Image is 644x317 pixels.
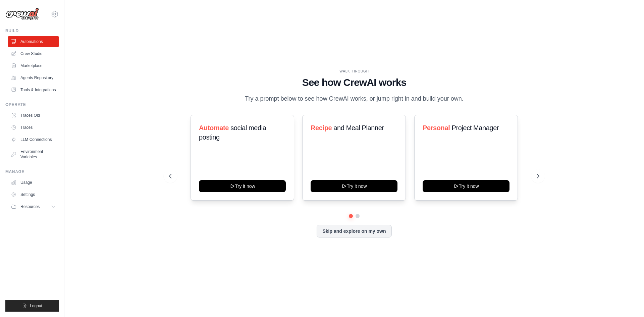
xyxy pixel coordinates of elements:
[5,28,59,34] div: Build
[199,180,286,192] button: Try it now
[8,110,59,121] a: Traces Old
[5,300,59,312] button: Logout
[241,94,467,104] p: Try a prompt below to see how CrewAI works, or jump right in and build your own.
[8,189,59,200] a: Settings
[8,85,59,95] a: Tools & Integrations
[311,124,332,131] span: Recipe
[8,60,59,71] a: Marketplace
[8,72,59,83] a: Agents Repository
[5,169,59,174] div: Manage
[8,134,59,145] a: LLM Connections
[199,124,229,131] span: Automate
[317,225,391,237] button: Skip and explore on my own
[423,180,509,192] button: Try it now
[8,36,59,47] a: Automations
[8,146,59,162] a: Environment Variables
[30,303,42,309] span: Logout
[5,8,39,20] img: Logo
[5,102,59,107] div: Operate
[451,124,499,131] span: Project Manager
[8,177,59,188] a: Usage
[199,124,266,141] span: social media posting
[169,76,539,89] h1: See how CrewAI works
[311,180,397,192] button: Try it now
[8,122,59,133] a: Traces
[20,204,40,209] span: Resources
[423,124,450,131] span: Personal
[334,124,384,131] span: and Meal Planner
[8,48,59,59] a: Crew Studio
[8,201,59,212] button: Resources
[169,69,539,74] div: WALKTHROUGH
